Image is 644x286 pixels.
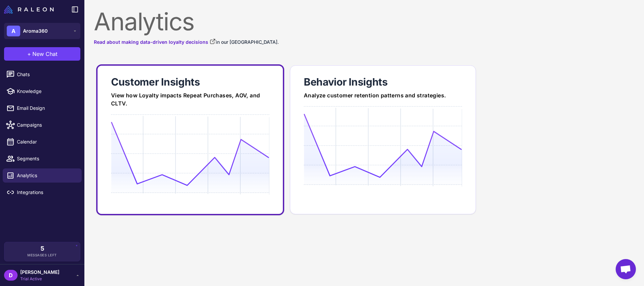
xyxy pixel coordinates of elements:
[4,5,54,13] img: Raleon Logo
[3,101,82,115] a: Email Design
[111,91,269,107] div: View how Loyalty impacts Repeat Purchases, AOV, and CLTV.
[17,121,76,129] span: Campaigns
[27,50,31,58] span: +
[216,39,279,45] span: in our [GEOGRAPHIC_DATA].
[3,84,82,98] a: Knowledge
[27,253,57,258] span: Messages Left
[20,268,59,276] span: [PERSON_NAME]
[17,88,76,95] span: Knowledge
[4,47,80,61] button: +New Chat
[3,168,82,183] a: Analytics
[17,138,76,146] span: Calendar
[304,75,462,89] div: Behavior Insights
[616,259,636,279] div: Open chat
[20,276,59,282] span: Trial Active
[23,27,48,35] span: Aroma360
[3,67,82,82] a: Chats
[304,91,462,99] div: Analyze customer retention patterns and strategies.
[17,155,76,162] span: Segments
[4,5,56,13] a: Raleon Logo
[94,38,216,46] a: Read about making data-driven loyalty decisions
[4,270,18,281] div: D
[17,104,76,112] span: Email Design
[3,118,82,132] a: Campaigns
[17,189,76,196] span: Integrations
[17,71,76,78] span: Chats
[94,9,635,34] div: Analytics
[4,23,80,39] button: AAroma360
[111,75,269,89] div: Customer Insights
[32,50,57,58] span: New Chat
[290,65,476,214] a: Behavior InsightsAnalyze customer retention patterns and strategies.
[41,246,44,252] span: 5
[96,64,284,215] a: Customer InsightsView how Loyalty impacts Repeat Purchases, AOV, and CLTV.
[17,172,76,179] span: Analytics
[3,152,82,166] a: Segments
[3,135,82,149] a: Calendar
[3,185,82,199] a: Integrations
[7,26,20,36] div: A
